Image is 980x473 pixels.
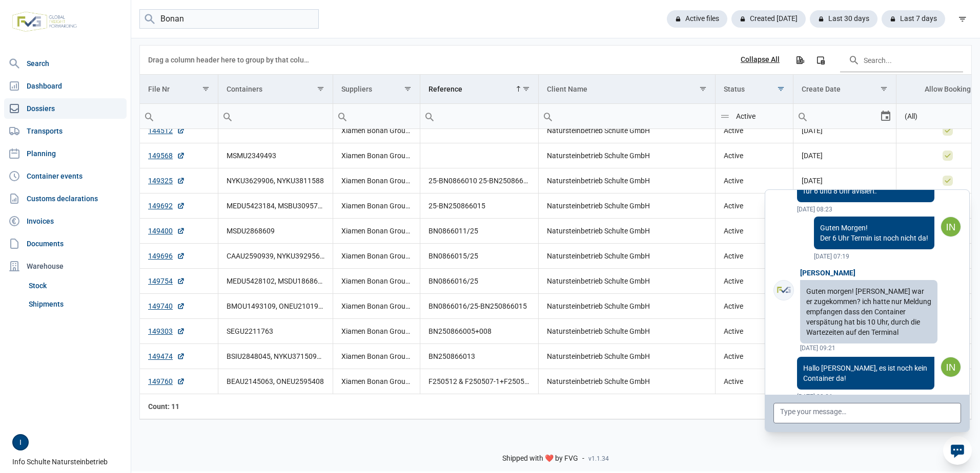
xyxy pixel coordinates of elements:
div: File Nr Count: 11 [148,401,210,412]
div: Export all data to Excel [790,51,809,69]
td: BN250866005+008 [420,319,539,344]
span: v1.1.34 [588,455,609,463]
td: Natursteinbetrieb Schulte GmbH [539,244,715,269]
td: Xiamen Bonan Group Co., Ltd. [333,118,420,143]
input: Filter cell [333,104,420,128]
a: 149474 [148,351,185,361]
span: [DATE] [802,152,823,160]
td: BMOU1493109, ONEU2101974, ONEU2307076 [218,294,333,319]
a: Invoices [4,211,127,231]
div: Search box [539,104,557,128]
div: Allow Booking [925,85,971,93]
div: filter [953,10,972,28]
td: MEDU5423184, MSBU3095790, MSMU2384880, MSMU2839839, TGCU2134100 [218,193,333,219]
td: Active [715,319,793,344]
div: Search box [420,104,439,128]
a: 149400 [148,226,185,236]
td: NYKU3629906, NYKU3811588 [218,168,333,193]
span: [DATE] 09:21 [800,345,835,352]
td: MSMU2349493 [218,143,333,168]
td: Filter cell [218,104,333,129]
td: Active [715,269,793,294]
div: Search box [333,104,352,128]
td: MSDU2868609 [218,219,333,244]
td: 25-BN0866010 25-BN250866009 [420,168,539,193]
a: 149325 [148,176,185,186]
td: Active [715,294,793,319]
div: [PERSON_NAME] [800,268,937,278]
div: Created [DATE] [731,10,806,28]
div: Last 7 days [882,10,945,28]
td: Active [715,168,793,193]
p: Guten morgen! [PERSON_NAME] war er zugekommen? ich hatte nur Meldung empfangen dass den Container... [806,286,931,337]
span: Show filter options for column 'Containers' [317,85,324,93]
a: Shipments [25,295,127,313]
td: Filter cell [715,104,793,129]
div: Search box [716,104,734,128]
td: Xiamen Bonan Group Co., Ltd. [333,319,420,344]
td: 25-BN250866015 [420,193,539,219]
td: Natursteinbetrieb Schulte GmbH [539,319,715,344]
div: Collapse All [741,55,780,64]
div: Suppliers [341,85,372,93]
a: 149696 [148,251,185,261]
td: Column Containers [218,75,333,104]
td: MEDU5428102, MSDU1868646, TCLU3027127 [218,269,333,294]
div: Data grid toolbar [148,46,963,74]
div: Drag a column header here to group by that column [148,52,313,68]
td: F250512 & F250507-1+F250513-1 [420,369,539,394]
td: Natursteinbetrieb Schulte GmbH [539,294,715,319]
td: Natursteinbetrieb Schulte GmbH [539,344,715,369]
td: Column Reference [420,75,539,104]
td: Active [715,143,793,168]
div: Data grid with 11 rows and 8 columns [140,46,971,419]
div: Search box [218,104,237,128]
td: Filter cell [420,104,539,129]
td: BN0866015/25 [420,244,539,269]
td: Active [715,344,793,369]
span: [DATE] 09:26 [797,394,934,400]
td: Column Client Name [539,75,715,104]
div: Search box [793,104,812,128]
a: Transports [4,121,127,141]
button: I [12,434,29,450]
input: Filter cell [420,104,539,128]
span: Show filter options for column 'Client Name' [699,85,707,93]
div: Warehouse [4,256,127,276]
td: Xiamen Bonan Group Co., Ltd. [333,294,420,319]
span: [DATE] [802,126,823,135]
a: Search [4,53,127,74]
td: Active [715,219,793,244]
td: BEAU2145063, ONEU2595408 [218,369,333,394]
img: FVG - Global freight forwarding [941,217,961,237]
a: Planning [4,143,127,164]
td: Column Status [715,75,793,104]
td: Natursteinbetrieb Schulte GmbH [539,269,715,294]
a: 149692 [148,201,185,211]
div: Reference [428,85,462,93]
div: Info Schulte Natursteinbetrieb [12,434,125,467]
td: BN0866016/25-BN250866015 [420,294,539,319]
p: Guten Morgen! Der 6 Uhr Termin ist noch nicht da! [820,223,928,243]
a: 149760 [148,376,185,386]
div: Column Chooser [811,51,830,69]
td: BN250866013 [420,344,539,369]
td: Xiamen Bonan Group Co., Ltd. [333,168,420,193]
img: FVG - Global freight forwarding [776,285,791,295]
span: Show filter options for column 'Reference' [522,85,530,93]
div: Create Date [802,85,841,93]
td: SEGU2211763 [218,319,333,344]
td: Filter cell [333,104,420,129]
a: Dossiers [4,98,127,119]
td: Xiamen Bonan Group Co., Ltd. [333,344,420,369]
a: Stock [25,276,127,295]
td: Natursteinbetrieb Schulte GmbH [539,118,715,143]
span: [DATE] 08:23 [797,206,934,212]
td: Active [715,193,793,219]
a: 149568 [148,150,185,161]
span: Shipped with ❤️ by FVG [502,454,578,463]
td: Active [715,118,793,143]
td: Xiamen Bonan Group Co., Ltd. [333,369,420,394]
input: Search in the data grid [840,48,963,72]
div: Status [724,85,745,93]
